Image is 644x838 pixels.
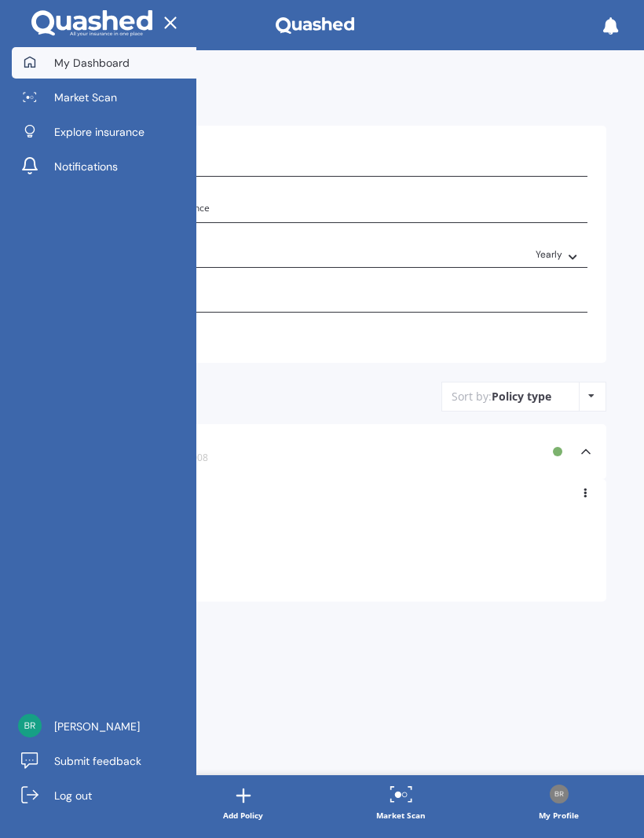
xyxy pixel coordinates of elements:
[12,82,196,113] a: Market Scan
[12,151,196,182] a: Notifications
[57,245,587,261] div: $354.48
[54,124,145,140] span: Explore insurance
[492,389,551,404] div: Policy type
[550,785,569,803] img: Profile
[57,335,587,350] div: 0
[57,183,587,199] div: NEXT POLICY RENEWING IN
[57,319,587,335] div: REWARDS POINTS
[12,116,196,148] a: Explore insurance
[57,290,587,306] div: $5,500
[57,229,587,245] div: TOTAL PREMIUMS
[54,90,117,105] span: Market Scan
[536,247,562,262] div: Yearly
[12,745,196,777] a: Submit feedback
[18,714,42,737] img: 6e62ddf09e64e24262fc7a68e89bef68
[88,440,488,453] div: Vehicle
[12,711,196,742] a: [PERSON_NAME]
[54,55,130,71] span: My Dashboard
[54,159,118,174] span: Notifications
[57,138,587,154] div: TOTAL NUMBER OF POLICIES
[12,47,196,79] a: My Dashboard
[54,788,92,803] span: Log out
[164,775,322,832] a: Add Policy
[88,452,488,463] div: JNZ239
[452,389,551,404] div: Sort by:
[539,807,579,823] div: My Profile
[12,780,196,811] a: Log out
[54,719,140,734] span: [PERSON_NAME]
[57,274,587,290] div: TOTAL SUM INSURED
[322,775,480,832] a: Market Scan
[376,807,426,823] div: Market Scan
[223,807,263,823] div: Add Policy
[57,154,587,170] div: 1
[54,753,141,769] span: Submit feedback
[480,775,638,832] a: ProfileMy Profile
